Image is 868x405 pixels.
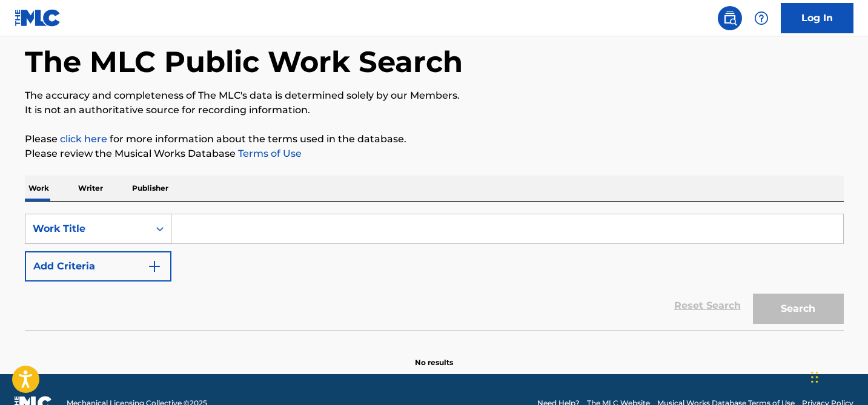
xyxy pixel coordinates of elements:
[807,347,868,405] iframe: Chat Widget
[781,3,853,33] a: Log In
[25,176,53,201] p: Work
[60,133,107,145] a: click here
[25,214,844,330] form: Search Form
[25,44,463,80] h1: The MLC Public Work Search
[723,11,737,25] img: search
[415,343,453,368] p: No results
[749,6,774,30] div: Help
[718,6,742,30] a: Public Search
[147,259,162,274] img: 9d2ae6d4665cec9f34b9.svg
[15,9,61,27] img: MLC Logo
[33,222,142,236] div: Work Title
[811,359,818,395] div: Drag
[128,176,172,201] p: Publisher
[25,251,171,282] button: Add Criteria
[25,88,844,103] p: The accuracy and completeness of The MLC's data is determined solely by our Members.
[75,176,107,201] p: Writer
[236,148,302,159] a: Terms of Use
[25,147,844,161] p: Please review the Musical Works Database
[25,132,844,147] p: Please for more information about the terms used in the database.
[25,103,844,117] p: It is not an authoritative source for recording information.
[754,11,769,25] img: help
